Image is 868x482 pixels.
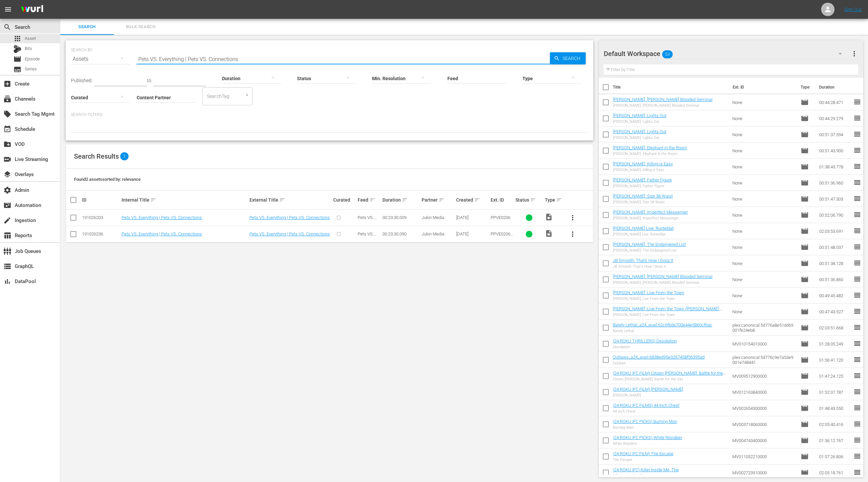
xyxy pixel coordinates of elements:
[853,468,861,476] span: reorder
[613,313,727,317] div: [PERSON_NAME]: Live From the Town
[613,242,686,247] a: [PERSON_NAME]: The Endangered List
[456,231,489,236] div: [DATE]
[613,393,683,397] div: [PERSON_NAME]
[560,52,586,64] span: Search
[853,356,861,364] span: reorder
[422,215,444,220] span: Jukin Media
[801,147,809,155] span: Episode
[853,227,861,235] span: reorder
[801,452,809,461] span: Episode
[3,231,11,239] span: Reports
[816,304,853,320] td: 00:47:43.527
[613,177,672,182] a: [PERSON_NAME]: Father Figure
[816,159,853,175] td: 01:38:43.778
[613,103,713,108] div: [PERSON_NAME]: [PERSON_NAME] Blooded Seminar
[4,5,12,13] span: menu
[456,215,489,220] div: [DATE]
[613,248,686,253] div: [PERSON_NAME]: The Endangered List
[801,469,809,477] span: Episode
[64,23,110,31] span: Search
[816,191,853,207] td: 00:51:47.303
[816,400,853,416] td: 01:48:43.550
[613,387,683,392] a: (24 ROKU IFC FILM) [PERSON_NAME]
[816,287,853,304] td: 00:49:45.482
[244,92,250,98] button: Open
[613,97,713,102] a: [PERSON_NAME]: [PERSON_NAME] Blooded Seminar
[491,215,510,220] span: PPVE0206
[816,126,853,143] td: 00:51:37.594
[730,465,798,481] td: MV002723910000
[565,210,581,226] button: more_vert
[613,425,677,430] div: Burning Man
[853,275,861,283] span: reorder
[613,226,674,231] a: [PERSON_NAME] Live: Runteldat
[853,404,861,412] span: reorder
[3,125,11,133] span: Schedule
[422,231,444,236] span: Jukin Media
[249,215,330,220] a: Pets VS. Everything | Pets VS. Connections
[816,207,853,223] td: 00:52:06.790
[613,435,682,440] a: (24 ROKU IFC PICKS) White Reindeer
[613,232,674,236] div: [PERSON_NAME] Live: Runteldat
[801,98,809,106] span: Episode
[816,223,853,239] td: 02:03:53.691
[613,419,677,424] a: (24 ROKU IFC PICKS) Burning Man
[850,46,858,62] button: more_vert
[613,129,666,134] a: [PERSON_NAME]: Lights Out
[815,78,855,97] th: Duration
[249,196,331,204] div: External Title
[853,323,861,331] span: reorder
[613,161,673,166] a: [PERSON_NAME]: Killing is Easy
[730,304,798,320] td: None
[613,200,673,204] div: [PERSON_NAME]: Size 38 Waist
[613,355,705,360] a: Outlaws_a24_avail:6838ed95e3267458f56395ad
[439,197,445,203] span: sort
[333,197,356,203] div: Curated
[613,361,705,365] div: Outlaws
[816,255,853,271] td: 00:51:38.128
[853,291,861,299] span: reorder
[358,231,377,242] span: Pets VS. Everything
[801,179,809,187] span: Episode
[25,45,32,52] span: Bits
[249,231,330,236] a: Pets VS. Everything | Pets VS. Connections
[797,78,815,97] th: Type
[613,451,673,456] a: (24 ROKU IFC FILM) The Escape
[613,184,672,188] div: [PERSON_NAME]: Father Figure
[25,66,37,72] span: Series
[613,264,673,269] div: JB Smooth: That's How I Dooz It
[730,191,798,207] td: None
[3,216,11,224] span: Ingestion
[801,163,809,171] span: Episode
[853,243,861,251] span: reorder
[25,56,40,62] span: Episode
[556,197,562,203] span: sort
[613,329,712,333] div: Barely Lethal
[3,201,11,209] span: Automation
[730,432,798,448] td: MV004743400000
[853,339,861,347] span: reorder
[13,35,21,43] span: Asset
[613,297,684,301] div: [PERSON_NAME]: Live From the Town
[613,216,688,220] div: [PERSON_NAME]: Imperfect Messenger
[730,143,798,159] td: None
[816,352,853,368] td: 01:56:41.120
[491,197,513,203] div: Ext. ID
[801,308,809,316] span: Episode
[613,258,673,263] a: JB Smooth: That's How I Dooz It
[613,371,726,381] a: (24 ROKU IFC FILM) Citizen [PERSON_NAME]: Battle for the City
[122,196,247,204] div: Internal Title
[613,322,712,327] a: Barely Lethal_a24_avail:62c6f6da700e44e5860cf6ac
[545,196,563,204] div: Type
[3,23,11,31] span: Search
[801,195,809,203] span: Episode
[816,465,853,481] td: 02:05:18.761
[816,271,853,287] td: 00:51:36.860
[3,247,11,255] span: Job Queues
[3,80,11,88] span: Create
[730,126,798,143] td: None
[150,197,156,203] span: sort
[550,52,586,64] button: Search
[3,110,11,118] span: Search Tag Mgmt
[279,197,285,203] span: sort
